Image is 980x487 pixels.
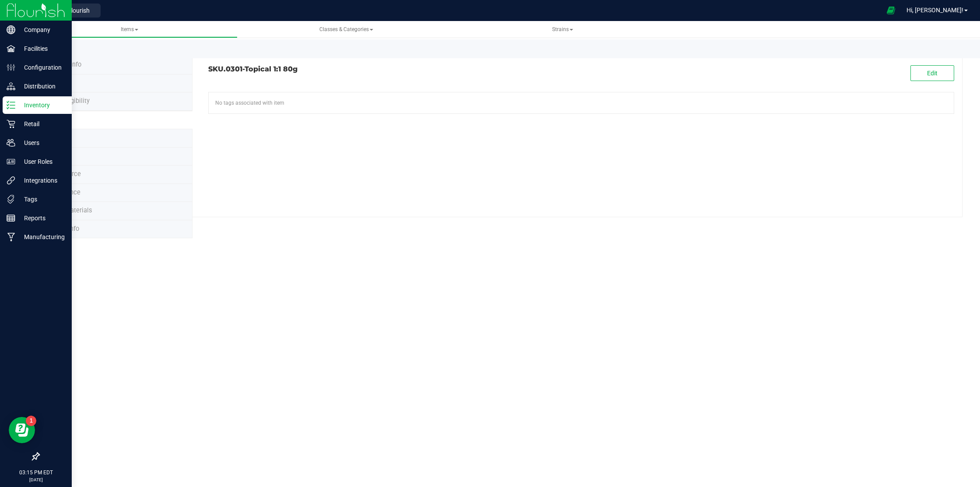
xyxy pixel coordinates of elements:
p: Distribution [15,81,68,92]
p: Integrations [15,175,68,186]
inline-svg: Tags [7,195,15,204]
iframe: Resource center unread badge [26,416,36,426]
inline-svg: Inventory [7,101,15,109]
span: Edit [927,70,938,77]
p: Tags [15,194,68,205]
inline-svg: Integrations [7,176,15,185]
inline-svg: Manufacturing [7,233,15,241]
inline-svg: Company [7,25,15,34]
span: No tags associated with item [215,99,284,107]
span: Open Ecommerce Menu [881,2,901,19]
span: Items [121,26,138,32]
inline-svg: Distribution [7,82,15,91]
p: 03:15 PM EDT [4,469,68,476]
inline-svg: Facilities [7,44,15,53]
p: Inventory [15,100,68,110]
p: Configuration [15,62,68,73]
inline-svg: Reports [7,214,15,222]
h3: SKU.0301-Topical 1:1 80g [208,65,575,73]
span: Strains [552,26,573,32]
p: Reports [15,213,68,223]
span: Hi, [PERSON_NAME]! [906,7,963,14]
p: [DATE] [4,476,68,483]
inline-svg: Configuration [7,63,15,72]
p: Manufacturing [15,232,68,242]
p: Retail [15,119,68,129]
p: Facilities [15,43,68,54]
p: Users [15,138,68,148]
inline-svg: Retail [7,120,15,128]
inline-svg: User Roles [7,157,15,166]
p: Company [15,25,68,35]
iframe: Resource center [9,417,35,443]
p: User Roles [15,156,68,167]
inline-svg: Users [7,138,15,147]
button: Edit [910,65,954,81]
span: Classes & Categories [319,26,373,32]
